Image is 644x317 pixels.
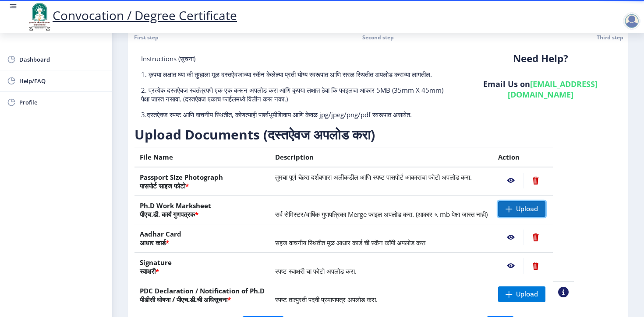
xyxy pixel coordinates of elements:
span: Upload [516,205,538,213]
th: PDC Declaration / Notification of Ph.D पीडीसी घोषणा / पीएच.डी.ची अधिसूचना [134,281,270,310]
th: Description [270,147,493,167]
a: Convocation / Degree Certificate [26,7,237,24]
span: Second step [362,34,394,41]
th: Action [493,147,553,167]
span: First step [134,34,159,41]
nb-action: View Sample PDC [558,287,569,297]
span: सर्व सेमिस्टर/वार्षिक गुणपत्रिका Merge फाइल अपलोड करा. (आकार ५ mb पेक्षा जास्त नाही) [275,210,488,219]
th: Signature स्वाक्षरी [134,253,270,281]
th: Ph.D Work Marksheet पीएच.डी. कार्य गुणपत्रक [134,196,270,224]
th: Passport Size Photograph पासपोर्ट साइज फोटो [134,167,270,196]
nb-action: View File [498,230,524,245]
span: Dashboard [19,54,105,65]
td: तुमचा पूर्ण चेहरा दर्शवणारा अलीकडील आणि स्पष्ट पासपोर्ट आकाराचा फोटो अपलोड करा. [270,167,493,196]
h6: Email Us on [466,79,615,100]
nb-action: View File [498,173,524,188]
span: Instructions (सूचना) [141,54,195,63]
th: Aadhar Card आधार कार्ड [134,224,270,253]
p: 1. कृपया लक्षात घ्या की तुम्हाला मूळ दस्तऐवजांच्या स्कॅन केलेल्या प्रती योग्य स्वरूपात आणि सरळ स्... [141,70,453,79]
span: Upload [516,290,538,299]
nb-action: Delete File [524,230,548,245]
span: Third step [597,34,623,41]
b: Need Help? [513,52,568,65]
nb-action: View File [498,258,524,274]
a: [EMAIL_ADDRESS][DOMAIN_NAME] [508,79,598,100]
span: स्पष्ट स्वाक्षरी चा फोटो अपलोड करा. [275,267,357,275]
p: 2. प्रत्येक दस्तऐवज स्वतंत्रपणे एक एक करून अपलोड करा आणि कृपया लक्षात ठेवा कि फाइलचा आकार 5MB (35... [141,86,453,103]
span: Help/FAQ [19,76,105,86]
img: logo [26,2,53,31]
span: सहज वाचनीय स्थितीत मूळ आधार कार्ड ची स्कॅन कॉपी अपलोड करा [275,238,425,247]
th: File Name [134,147,270,167]
p: 3.दस्तऐवज स्पष्ट आणि वाचनीय स्थितीत, कोणत्याही पार्श्वभूमीशिवाय आणि केवळ jpg/jpeg/png/pdf स्वरूपा... [141,110,453,119]
h3: Upload Documents (दस्तऐवज अपलोड करा) [134,126,574,143]
nb-action: Delete File [524,173,548,188]
span: Profile [19,97,105,108]
span: स्पष्ट तात्पुरती पदवी प्रमाणपत्र अपलोड करा. [275,295,378,304]
nb-action: Delete File [524,258,548,274]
